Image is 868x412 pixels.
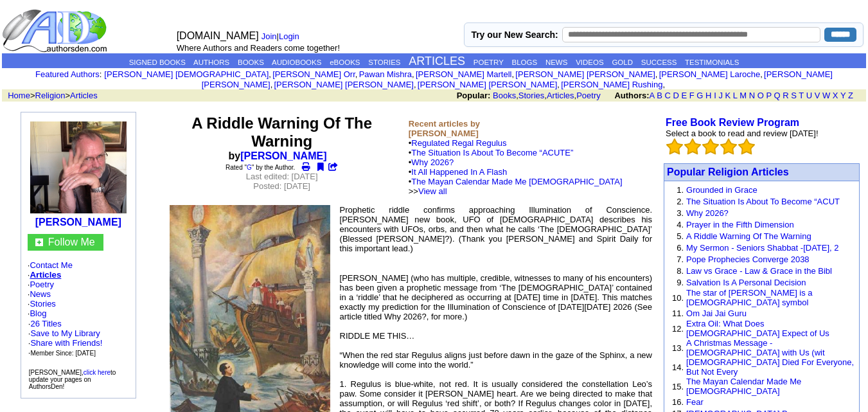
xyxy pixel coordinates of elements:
a: Featured Authors [35,69,100,79]
font: 11. [672,309,684,318]
a: L [733,91,738,100]
a: The star of [PERSON_NAME] is a [DEMOGRAPHIC_DATA] symbol [686,288,813,307]
a: [PERSON_NAME] [PERSON_NAME] [202,69,833,89]
a: The Situation Is About To Become “ACUTE” [411,148,573,157]
a: TESTIMONIALS [685,58,739,66]
a: POETRY [474,58,504,66]
a: Join [261,31,277,41]
font: Rated " " by the Author. [226,164,295,171]
a: eBOOKS [330,58,360,66]
font: i [514,71,515,78]
font: Last edited: [DATE] Posted: [DATE] [246,172,318,191]
a: A Christmas Message - [DEMOGRAPHIC_DATA] with Us (wit [686,338,824,357]
a: Login [279,31,299,41]
a: Grounded in Grace [686,185,757,195]
b: Free Book Review Program [666,117,799,128]
a: Stories [518,91,544,100]
a: AUTHORS [193,58,229,66]
a: View all [418,186,447,196]
font: i [665,82,666,89]
img: logo_ad.gif [2,8,110,53]
a: G [696,91,703,100]
font: i [271,71,272,78]
a: Stories [30,299,55,309]
font: i [416,82,418,89]
font: > > [3,91,98,100]
font: i [560,82,561,89]
a: My Sermon - Seniors Shabbat -[DATE], 2 [686,243,838,253]
font: | [261,31,304,41]
a: Articles [30,270,61,280]
a: GOLD [612,58,633,66]
font: • [409,157,623,196]
a: 26 Titles [30,319,61,328]
label: Try our New Search: [471,30,558,40]
a: E [681,91,687,100]
a: SIGNED BOOKS [129,58,186,66]
img: 211017.jpeg [30,121,127,213]
a: U [806,91,812,100]
a: Articles [70,91,98,100]
font: 14. [672,363,684,372]
font: i [272,82,274,89]
font: , , , , , , , , , , [104,69,833,89]
a: [PERSON_NAME] [240,150,326,161]
a: Q [774,91,780,100]
font: A Riddle Warning Of The Warning [191,114,372,150]
a: F [689,91,695,100]
a: NEWS [545,58,568,66]
a: Blog [30,309,46,318]
a: Regulated Regal Regulus [411,138,506,148]
a: [PERSON_NAME] [35,217,121,228]
font: • [409,138,623,196]
font: [DOMAIN_NAME] [177,30,259,41]
a: Follow Me [48,237,95,247]
a: Popular Religion Articles [667,166,789,177]
a: AUDIOBOOKS [272,58,321,66]
a: Articles [547,91,574,100]
a: [PERSON_NAME] [PERSON_NAME] [515,69,655,79]
font: Select a book to read and review [DATE]! [666,129,819,138]
a: S [791,91,797,100]
a: P [766,91,771,100]
a: The Mayan Calendar Made Me [DEMOGRAPHIC_DATA] [686,377,801,396]
a: Pawan Mishra [359,69,412,79]
font: : [35,69,102,79]
a: Poetry [30,280,54,289]
font: 9. [677,278,684,287]
img: bigemptystars.png [684,138,701,155]
a: A [650,91,655,100]
b: Popular: [457,91,491,100]
font: 4. [677,220,684,229]
a: [PERSON_NAME] Laroche [659,69,761,79]
a: Salvation Is A Personal Decision [686,278,806,287]
a: [DEMOGRAPHIC_DATA] Died For Everyone, But Not Every [686,357,854,377]
font: [PERSON_NAME], to update your pages on AuthorsDen! [29,369,116,390]
a: T [799,91,804,100]
a: Save to My Library [30,328,100,338]
img: bigemptystars.png [720,138,737,155]
a: [PERSON_NAME] [DEMOGRAPHIC_DATA] [104,69,269,79]
a: R [783,91,788,100]
font: · · · [28,328,103,357]
font: 1. [677,185,684,195]
a: O [757,91,764,100]
a: Extra Oil: What Does [DEMOGRAPHIC_DATA] Expect of Us [686,319,829,338]
a: H [705,91,711,100]
font: 16. [672,397,684,407]
font: 13. [672,343,684,353]
font: i [763,71,764,78]
font: · · · · · · [28,260,129,358]
a: Prayer in the Fifth Dimension [686,220,794,229]
font: 3. [677,208,684,218]
a: I [714,91,716,100]
font: 6. [677,243,684,253]
a: C [664,91,670,100]
img: gc.jpg [35,238,43,246]
a: D [673,91,678,100]
a: [PERSON_NAME] Martell [416,69,512,79]
a: BOOKS [238,58,264,66]
a: Pope Prophecies Converge 2038 [686,255,810,264]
